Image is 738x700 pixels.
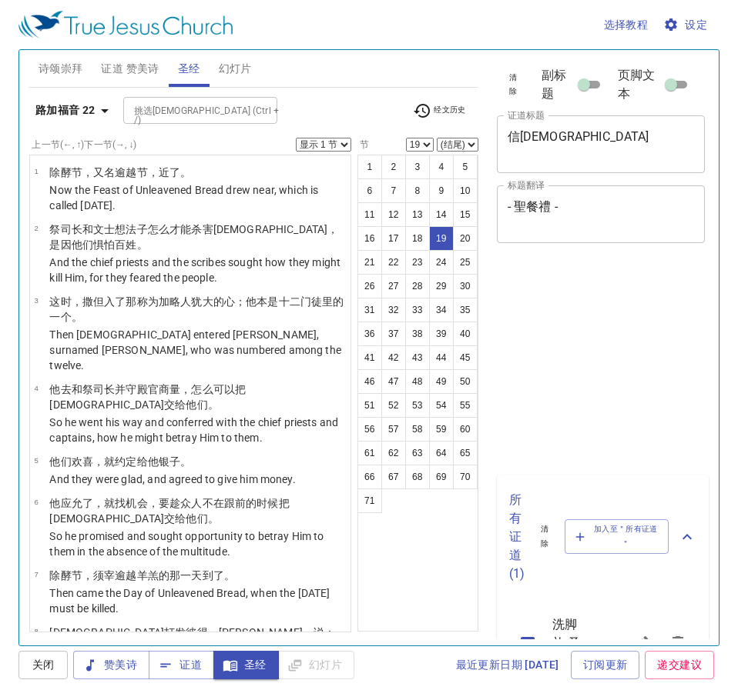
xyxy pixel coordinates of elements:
button: 38 [405,322,430,346]
wg1163: 宰 [104,569,235,582]
button: 65 [453,441,478,465]
button: 3 [405,155,430,179]
button: 26 [357,274,382,298]
button: 69 [429,465,454,489]
span: 证道 赞美诗 [101,59,159,78]
button: 经文历史 [404,99,475,122]
button: 18 [405,226,430,251]
wg2532: 约定 [115,455,191,468]
wg5399: 百姓 [115,238,147,251]
wg1843: 了，就 [49,497,289,525]
button: 6 [357,178,382,203]
button: 45 [453,345,478,370]
button: 43 [405,345,430,370]
button: 选择教程 [598,11,655,39]
wg846: 。 [208,512,219,525]
button: 16 [357,226,382,251]
span: 订阅更新 [583,655,628,675]
button: 12 [381,202,406,227]
button: 68 [405,465,430,489]
button: 22 [381,250,406,275]
wg3957: ，近了 [148,166,192,178]
span: 3 [34,296,38,305]
label: 上一节 (←, ↑) 下一节 (→, ↓) [32,140,136,149]
button: 9 [429,178,454,203]
span: 清除 [537,522,552,550]
button: 61 [357,441,382,465]
button: 39 [429,322,454,346]
button: 19 [429,226,454,251]
span: 诗颂崇拜 [39,59,83,78]
span: 圣经 [178,59,200,78]
button: 66 [357,465,382,489]
wg3004: 逾越节 [115,166,191,178]
wg694: 。 [180,455,191,468]
button: 52 [381,393,406,418]
button: 29 [429,274,454,298]
button: 加入至＂所有证道＂ [565,519,669,553]
button: 8 [405,178,430,203]
wg106: ，须 [82,569,235,582]
p: Then [DEMOGRAPHIC_DATA] entered [PERSON_NAME], surnamed [PERSON_NAME], who was numbered among the... [49,327,346,373]
input: Type Bible Reference [128,102,247,119]
wg1519: 那称为 [49,295,344,323]
button: 53 [405,393,430,418]
wg846: 银子 [159,455,191,468]
textarea: - 聖餐禮 - [508,199,695,228]
wg1122: 想法子 [49,223,338,251]
wg2120: ，要趁众人 [49,497,289,525]
button: 25 [453,250,478,275]
button: 2 [381,155,406,179]
button: 33 [405,298,430,322]
button: 70 [453,465,478,489]
button: 35 [453,298,478,322]
wg2250: 到了 [203,569,235,582]
p: 除酵 [49,165,346,180]
span: 设定 [666,15,707,35]
span: 幻灯片 [219,59,252,78]
span: 副标题 [542,66,575,103]
span: 页脚文本 [618,66,663,103]
wg4459: 才能杀害 [49,223,338,251]
button: 54 [429,393,454,418]
span: 经文历史 [413,102,466,120]
p: And they were glad, and agreed to give him money. [49,472,295,487]
button: 1 [357,155,382,179]
p: Now the Feast of Unleavened Bread drew near, which is called [DATE]. [49,182,346,213]
label: 节 [357,140,370,149]
wg2532: 找 [49,497,289,525]
p: So he went his way and conferred with the chief priests and captains, how he might betray Him to ... [49,415,346,445]
button: 13 [405,202,430,227]
button: 21 [357,250,382,275]
wg4567: 入了 [49,295,344,323]
wg3957: 的那一天 [159,569,235,582]
button: 27 [381,274,406,298]
p: And the chief priests and the scribes sought how they might kill Him, for they feared the people. [49,255,346,285]
button: 14 [429,202,454,227]
button: 20 [453,226,478,251]
button: 56 [357,417,382,442]
wg846: 。 [208,398,219,411]
wg649: 彼得 [49,626,335,654]
button: 41 [357,345,382,370]
button: 36 [357,322,382,346]
wg1161: ，撒但 [49,295,344,323]
button: 4 [429,155,454,179]
a: 订阅更新 [571,651,640,679]
wg2532: 文士 [49,223,338,251]
p: So he promised and sought opportunity to betray Him to them in the absence of the multitude. [49,528,346,559]
wg749: 和 [49,223,338,251]
p: [DEMOGRAPHIC_DATA]打发 [49,625,346,655]
wg2380: 逾越羊羔 [115,569,235,582]
button: 圣经 [213,651,279,679]
wg2212: 怎么 [49,223,338,251]
button: 15 [453,202,478,227]
button: 31 [357,298,382,322]
button: 24 [429,250,454,275]
wg565: 和祭司长 [49,383,246,411]
p: 除酵节 [49,568,346,583]
button: 清除 [528,520,561,552]
wg2212: 机会 [49,497,289,525]
button: 71 [357,488,382,513]
wg1325: 他 [148,455,192,468]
